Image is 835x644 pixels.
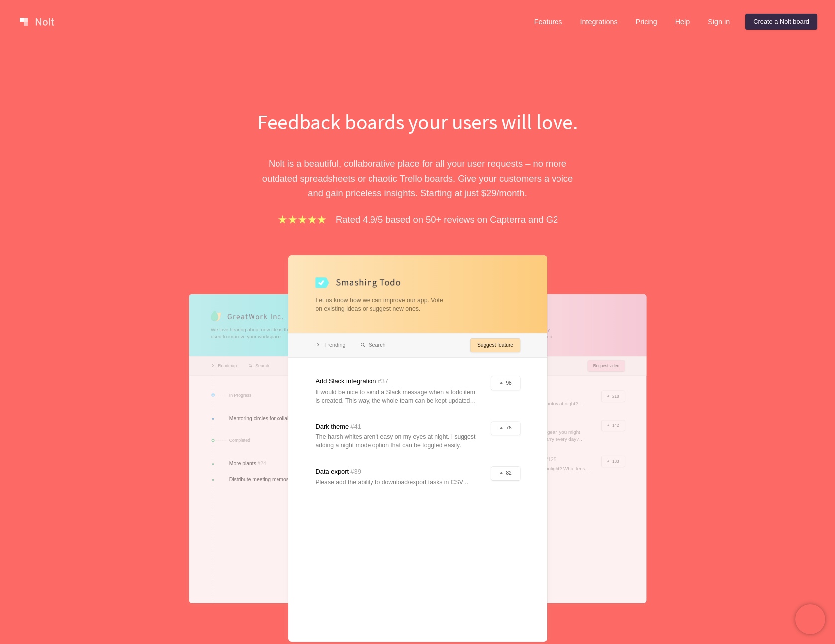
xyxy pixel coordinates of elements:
p: Nolt is a beautiful, collaborative place for all your user requests – no more outdated spreadshee... [246,156,589,200]
a: Integrations [572,14,625,30]
a: Features [526,14,570,30]
p: Rated 4.9/5 based on 50+ reviews on Capterra and G2 [336,213,558,227]
a: Create a Nolt board [745,14,817,30]
a: Pricing [628,14,665,30]
img: stars.b067e34983.png [277,214,328,225]
h1: Feedback boards your users will love. [246,107,589,136]
a: Sign in [700,14,738,30]
a: Help [667,14,698,30]
iframe: Chatra live chat [795,604,825,634]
